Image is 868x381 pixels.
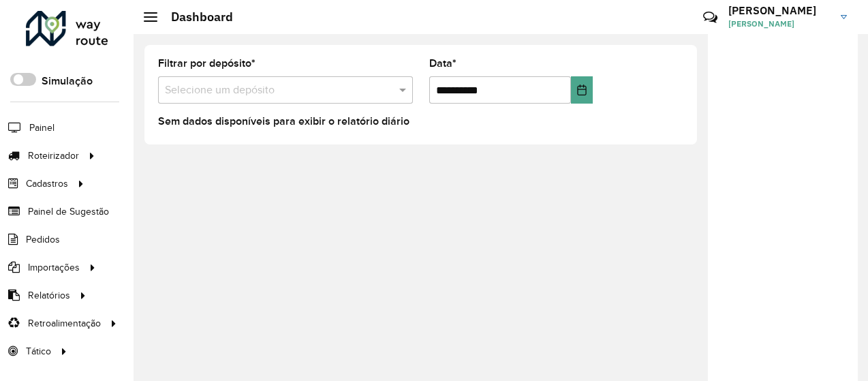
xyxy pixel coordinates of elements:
span: [PERSON_NAME] [728,18,831,30]
span: Painel [29,121,55,135]
span: Relatórios [28,288,70,303]
span: Pedidos [26,232,60,247]
label: Sem dados disponíveis para exibir o relatório diário [158,113,409,129]
span: Retroalimentação [28,316,101,331]
span: Roteirizador [28,149,79,163]
label: Simulação [42,73,93,89]
span: Cadastros [26,177,68,191]
a: Contato Rápido [696,3,725,32]
h2: Dashboard [157,10,233,25]
label: Data [429,55,456,72]
button: Choose Date [571,76,593,104]
label: Filtrar por depósito [158,55,255,72]
span: Painel de Sugestão [28,204,109,219]
span: Importações [28,260,80,275]
span: Tático [26,344,51,359]
h3: [PERSON_NAME] [728,4,831,17]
